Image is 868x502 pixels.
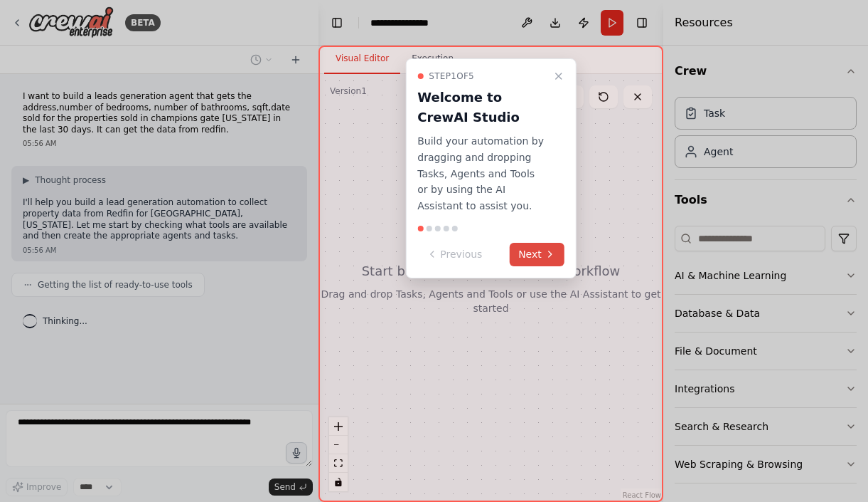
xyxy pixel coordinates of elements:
button: Previous [417,243,491,266]
button: Close walkthrough [550,68,567,85]
span: Step 1 of 5 [429,70,474,82]
p: Build your automation by dragging and dropping Tasks, Agents and Tools or by using the AI Assista... [417,133,547,214]
h3: Welcome to CrewAI Studio [417,88,547,127]
button: Hide left sidebar [327,13,347,33]
button: Next [510,243,564,266]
